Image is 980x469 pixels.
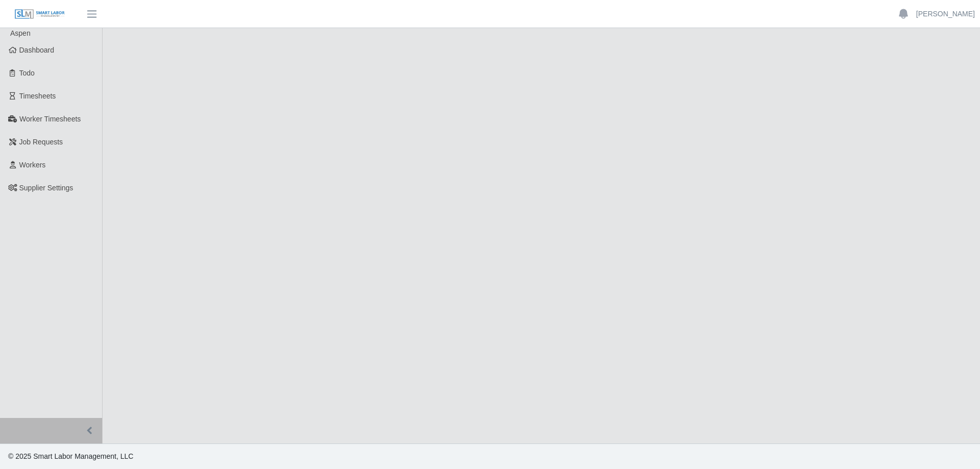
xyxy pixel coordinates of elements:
span: © 2025 Smart Labor Management, LLC [8,452,133,460]
img: SLM Logo [14,9,65,20]
span: Aspen [10,29,31,37]
span: Dashboard [19,46,55,54]
span: Timesheets [19,92,56,100]
span: Worker Timesheets [19,115,81,123]
span: Workers [19,161,46,169]
span: Job Requests [19,138,63,146]
a: [PERSON_NAME] [916,9,975,19]
span: Supplier Settings [19,184,73,192]
span: Todo [19,69,35,77]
